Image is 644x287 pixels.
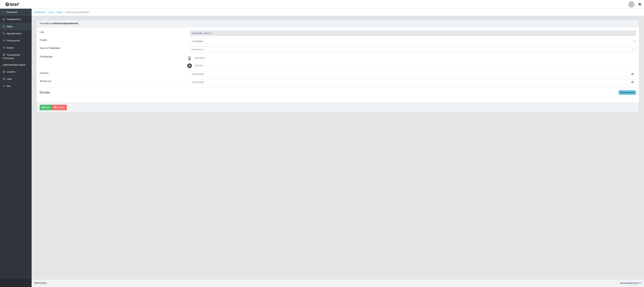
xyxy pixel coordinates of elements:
img: CoreUI Logo [5,2,19,6]
a: Vagas [57,11,63,13]
strong: Adicionar Agendamento [53,22,78,25]
label: Inicia em [40,71,49,75]
button: Adicionar Escala [619,90,636,95]
label: Função [40,38,47,42]
button: Salvar [40,105,52,110]
a: Cancelar [52,105,67,110]
input: 00/00/0000 [190,71,636,77]
span: © 2025 . [34,281,47,285]
h4: Escala [40,90,636,94]
span: iWof Black [195,57,205,59]
label: Loja [40,30,44,34]
img: iWof Black [186,55,194,61]
div: Formulário de [37,20,639,27]
nav: breadcrumb [32,9,644,16]
label: Sexo do Trabalhador [40,46,60,50]
span: IWOF [34,282,40,284]
img: iWof VIP [186,63,194,69]
input: 00/00/0000 [190,80,636,85]
span: Desenvolvido por [620,281,641,285]
li: Adicionar Agendamento [63,11,89,14]
a: Dashboard [34,11,45,13]
a: Lojas [48,11,53,13]
label: Termina em [40,80,51,83]
div: [Selecione...] [192,48,205,51]
span: iWof VIP [195,64,203,67]
a: iWof [637,282,641,284]
label: Certificações [40,55,52,58]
